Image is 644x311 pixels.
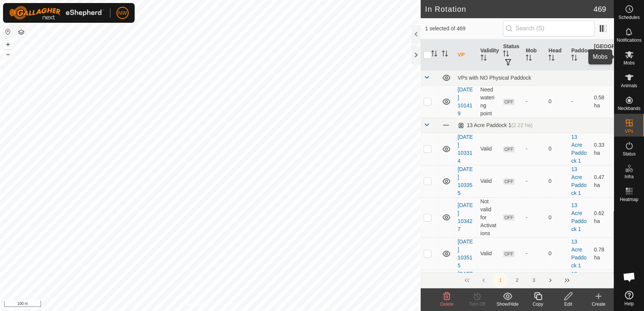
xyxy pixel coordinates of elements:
button: 2 [509,273,525,288]
p-sorticon: Activate to sort [548,56,554,62]
span: Schedules [618,15,639,20]
div: - [526,214,542,221]
a: 13 Acre Paddock 1 [571,202,586,232]
td: 0 [545,237,568,270]
a: [DATE] 103427 [458,202,473,232]
div: Create [583,301,614,308]
th: Status [500,39,523,71]
div: - [526,145,542,153]
span: Help [624,302,634,306]
span: Animals [621,83,637,88]
a: [DATE] 103314 [458,134,473,164]
button: Last Page [559,273,575,288]
img: Gallagher Logo [9,6,104,20]
button: Next Page [543,273,558,288]
th: Validity [478,39,500,71]
td: Valid [478,237,500,270]
p-sorticon: Activate to sort [442,52,448,58]
div: - [526,250,542,258]
span: (2.22 ha) [511,122,532,128]
td: 0.62 ha [591,197,614,237]
input: Search (S) [503,20,595,36]
td: Not valid for Activations [478,197,500,237]
a: 13 Acre Paddock 1 [571,271,586,301]
a: 13 Acre Paddock 1 [571,166,586,196]
span: OFF [503,99,514,105]
span: OFF [503,214,514,221]
a: 13 Acre Paddock 1 [571,239,586,269]
td: 0.47 ha [591,165,614,197]
span: Neckbands [617,106,640,111]
a: Privacy Policy [180,301,209,308]
div: Copy [523,301,553,308]
div: Turn Off [462,301,492,308]
td: Valid [478,270,500,302]
p-sorticon: Activate to sort [571,56,577,62]
button: Map Layers [17,28,26,37]
a: [DATE] 101419 [458,86,473,116]
p-sorticon: Activate to sort [481,56,487,62]
span: OFF [503,178,514,185]
span: Status [622,152,635,156]
span: Mobs [624,61,635,65]
button: 1 [493,273,508,288]
span: Notifications [617,38,641,42]
td: Valid [478,165,500,197]
div: 13 Acre Paddock 1 [458,122,533,129]
button: 3 [526,273,541,288]
span: 469 [594,3,606,15]
div: - [526,177,542,185]
td: 0 [545,270,568,302]
th: Head [545,39,568,71]
td: 0 [545,165,568,197]
td: 0.58 ha [591,85,614,118]
th: VP [455,39,478,71]
a: Contact Us [218,301,240,308]
td: 0 [545,85,568,118]
div: Show/Hide [492,301,523,308]
button: – [3,50,13,59]
th: [GEOGRAPHIC_DATA] Area [591,39,614,71]
p-sorticon: Activate to sort [594,60,600,66]
span: Delete [440,302,454,307]
span: OFF [503,251,514,257]
div: Open chat [618,265,641,288]
a: [DATE] 103515 [458,239,473,269]
span: NW [118,9,127,17]
div: - [526,97,542,105]
div: Edit [553,301,583,308]
span: VPs [625,129,633,134]
td: 0 [545,133,568,165]
p-sorticon: Activate to sort [503,52,509,58]
h2: In Rotation [425,5,594,14]
a: [DATE] 170542 [458,271,473,301]
button: + [3,40,13,49]
span: Heatmap [620,197,638,202]
div: VPs with NO Physical Paddock [458,75,611,81]
a: [DATE] 103355 [458,166,473,196]
td: 1 ha [591,270,614,302]
td: Valid [478,133,500,165]
td: Need watering point [478,85,500,118]
span: Infra [624,174,633,179]
button: Reset Map [3,27,13,36]
td: 0 [545,197,568,237]
a: Help [614,288,644,309]
td: - [568,85,591,118]
td: 0.33 ha [591,133,614,165]
span: OFF [503,146,514,152]
td: 0.78 ha [591,237,614,270]
span: 1 selected of 469 [425,25,503,33]
th: Paddock [568,39,591,71]
p-sorticon: Activate to sort [526,56,532,62]
p-sorticon: Activate to sort [431,52,437,58]
a: 13 Acre Paddock 1 [571,134,586,164]
th: Mob [523,39,545,71]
